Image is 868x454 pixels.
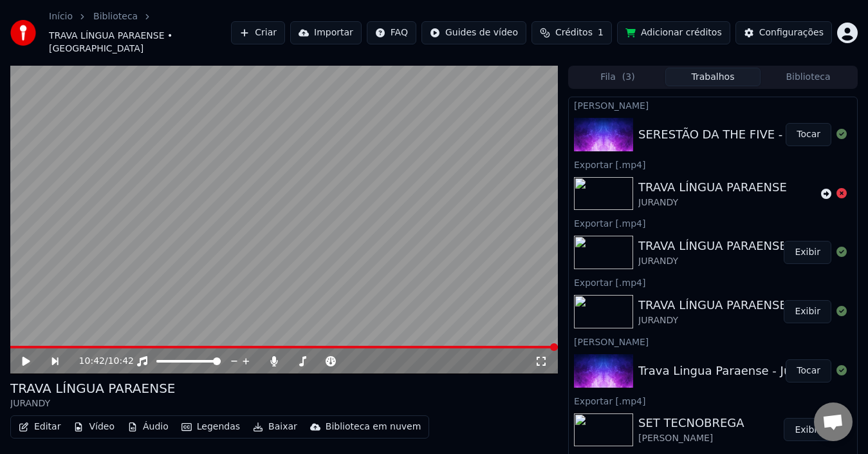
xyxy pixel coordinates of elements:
div: [PERSON_NAME] [638,432,744,445]
button: Fila [570,68,665,86]
div: Exportar [.mp4] [569,393,857,408]
div: [PERSON_NAME] [569,97,857,113]
div: Trava Lingua Paraense - Jurandy [638,362,824,380]
button: Vídeo [68,418,120,436]
button: Biblioteca [761,68,856,86]
button: Importar [290,21,362,44]
div: TRAVA LÍNGUA PARAENSE [638,296,787,314]
button: Legendas [176,418,245,436]
span: ( 3 ) [622,71,635,84]
div: Configurações [759,26,824,39]
div: TRAVA LÍNGUA PARAENSE [638,237,787,255]
img: youka [10,20,36,46]
div: [PERSON_NAME] [569,334,857,349]
div: Exportar [.mp4] [569,156,857,172]
span: 10:42 [79,355,105,368]
button: Guides de vídeo [421,21,526,44]
button: Criar [231,21,285,44]
button: Exibir [784,418,831,441]
div: JURANDY [10,397,175,410]
span: Créditos [555,26,593,39]
button: Configurações [735,21,832,44]
div: Bate-papo aberto [814,402,853,441]
button: Tocar [786,123,831,146]
button: Áudio [122,418,174,436]
button: Adicionar créditos [617,21,730,44]
div: JURANDY [638,196,787,209]
div: JURANDY [638,314,787,327]
div: Exportar [.mp4] [569,274,857,290]
a: Biblioteca [93,10,138,23]
button: Tocar [786,359,831,383]
div: SET TECNOBREGA [638,414,744,432]
button: Exibir [784,300,831,323]
a: Início [49,10,73,23]
nav: breadcrumb [49,10,231,55]
div: JURANDY [638,255,787,268]
span: 1 [598,26,604,39]
button: Editar [14,418,66,436]
div: Exportar [.mp4] [569,215,857,231]
div: TRAVA LÍNGUA PARAENSE [638,178,787,196]
button: FAQ [367,21,416,44]
span: 10:42 [108,355,134,368]
span: TRAVA LÍNGUA PARAENSE • [GEOGRAPHIC_DATA] [49,30,231,55]
button: Exibir [784,241,831,264]
div: / [79,355,110,368]
div: TRAVA LÍNGUA PARAENSE [10,379,175,397]
button: Créditos1 [531,21,612,44]
div: Biblioteca em nuvem [326,421,421,433]
button: Baixar [248,418,302,436]
button: Trabalhos [665,68,761,86]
